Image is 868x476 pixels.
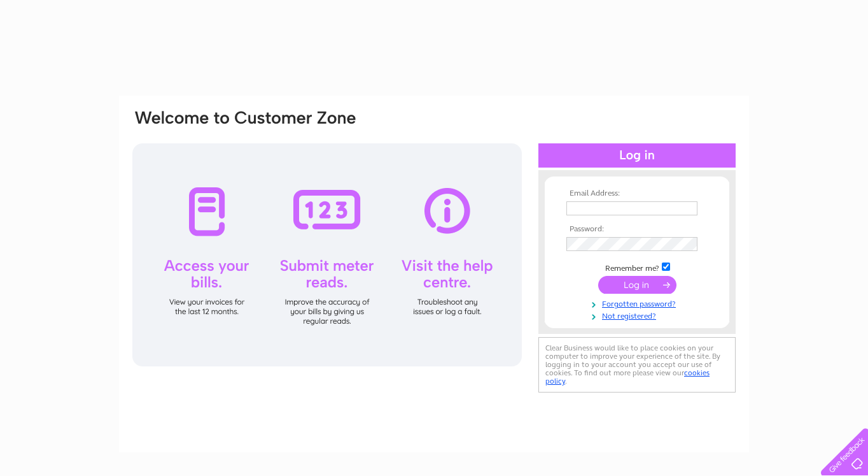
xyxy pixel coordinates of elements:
[538,337,736,393] div: Clear Business would like to place cookies on your computer to improve your experience of the sit...
[566,309,711,321] a: Not registered?
[563,261,711,273] td: Remember me?
[563,225,711,234] th: Password:
[566,297,711,309] a: Forgotten password?
[598,276,676,294] input: Submit
[563,189,711,198] th: Email Address:
[545,368,710,386] a: cookies policy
